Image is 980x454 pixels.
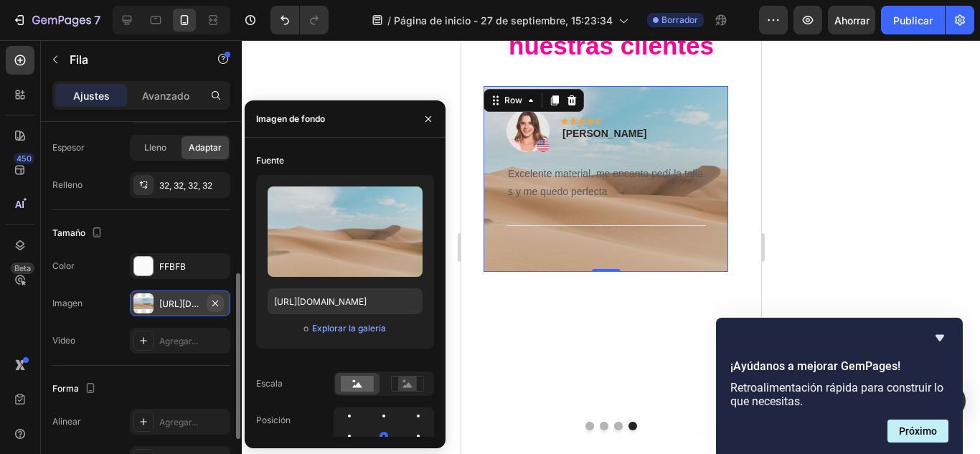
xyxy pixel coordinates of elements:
[142,90,189,102] font: Avanzado
[52,335,75,346] font: Video
[899,425,937,437] font: Próximo
[730,359,900,373] font: ¡Ayúdanos a mejorar GemPages!
[159,298,252,309] font: [URL][DOMAIN_NAME]
[461,40,761,454] iframe: Área de diseño
[268,186,423,277] img: imagen de vista previa
[256,378,283,389] font: Escala
[312,323,386,334] font: Explorar la galería
[144,142,166,153] font: Lleno
[52,416,81,427] font: Alinear
[189,142,222,153] font: Adaptar
[159,336,198,346] font: Agregar...
[6,6,107,34] button: 7
[52,298,83,308] font: Imagen
[159,180,212,191] font: 32, 32, 32, 32
[303,323,308,334] font: o
[887,420,948,443] button: Siguiente pregunta
[931,329,948,346] button: Ocultar encuesta
[893,14,933,27] font: Publicar
[828,6,875,34] button: Ahorrar
[73,90,110,102] font: Ajustes
[268,288,423,314] input: https://ejemplo.com/imagen.jpg
[52,383,79,394] font: Forma
[159,261,186,272] font: FFBFB
[387,14,391,27] font: /
[394,14,613,27] font: Página de inicio - 27 de septiembre, 15:23:34
[70,51,192,68] p: Fila
[94,13,100,27] font: 7
[256,155,284,166] font: Fuente
[70,52,88,67] font: Fila
[256,113,325,124] font: Imagen de fondo
[270,6,329,34] div: Deshacer/Rehacer
[661,14,698,25] font: Borrador
[730,381,943,408] font: Retroalimentación rápida para construir lo que necesitas.
[834,14,870,27] font: Ahorrar
[730,358,948,375] h2: ¡Ayúdanos a mejorar GemPages!
[159,417,198,427] font: Agregar...
[52,179,83,190] font: Relleno
[311,321,387,336] button: Explorar la galería
[17,153,32,164] font: 450
[52,227,85,238] font: Tamaño
[881,6,945,34] button: Publicar
[730,329,948,443] div: ¡Ayúdanos a mejorar GemPages!
[52,142,85,153] font: Espesor
[52,260,75,271] font: Color
[256,415,291,425] font: Posición
[14,263,31,273] font: Beta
